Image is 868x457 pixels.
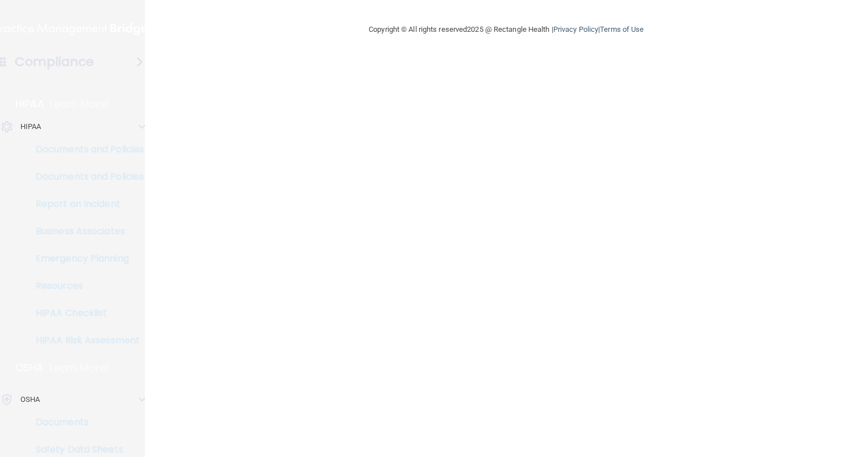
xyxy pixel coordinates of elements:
p: Safety Data Sheets [7,444,162,455]
a: Privacy Policy [553,25,598,34]
a: Terms of Use [600,25,644,34]
p: OSHA [20,393,40,406]
p: OSHA [15,361,44,375]
p: Business Associates [7,226,162,237]
h4: Compliance [15,54,94,70]
p: Documents and Policies [7,144,162,155]
p: Learn More! [50,97,110,111]
p: HIPAA Checklist [7,308,162,319]
p: Learn More! [49,361,110,375]
p: HIPAA [15,97,44,111]
p: Emergency Planning [7,253,162,264]
p: Documents and Policies [7,171,162,182]
p: HIPAA [20,120,41,134]
div: Copyright © All rights reserved 2025 @ Rectangle Health | | [299,11,713,48]
p: Resources [7,280,162,292]
p: HIPAA Risk Assessment [7,335,162,346]
p: Documents [7,417,162,428]
p: Report an Incident [7,198,162,210]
